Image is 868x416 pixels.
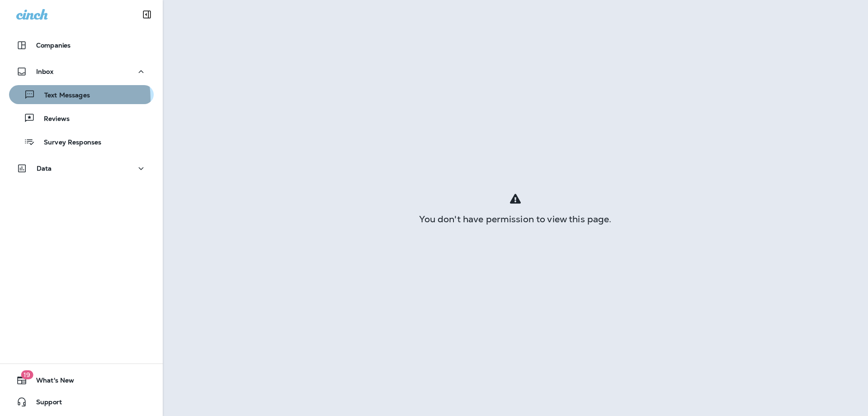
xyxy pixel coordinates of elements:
[9,62,154,81] button: Inbox
[134,5,160,24] button: Collapse Sidebar
[9,393,154,411] button: Support
[37,165,52,172] p: Data
[9,132,154,151] button: Survey Responses
[35,91,90,100] p: Text Messages
[36,42,71,49] p: Companies
[9,371,154,389] button: 19What's New
[21,370,33,379] span: 19
[35,115,70,124] p: Reviews
[9,36,154,54] button: Companies
[36,68,53,75] p: Inbox
[9,159,154,177] button: Data
[163,215,868,223] div: You don't have permission to view this page.
[9,85,154,104] button: Text Messages
[35,139,101,147] p: Survey Responses
[9,109,154,128] button: Reviews
[27,377,74,387] span: What's New
[27,398,62,409] span: Support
